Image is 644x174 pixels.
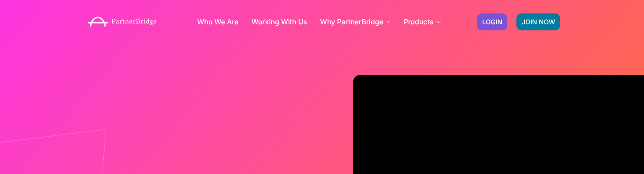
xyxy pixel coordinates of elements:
span: JOIN NOW [522,19,555,25]
a: Products [404,18,440,25]
a: Who We Are [197,18,238,25]
a: Why PartnerBridge [320,18,391,25]
span: LOGIN [482,19,502,25]
a: Working With Us [252,18,307,25]
a: LOGIN [477,13,507,30]
a: JOIN NOW [516,13,560,30]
